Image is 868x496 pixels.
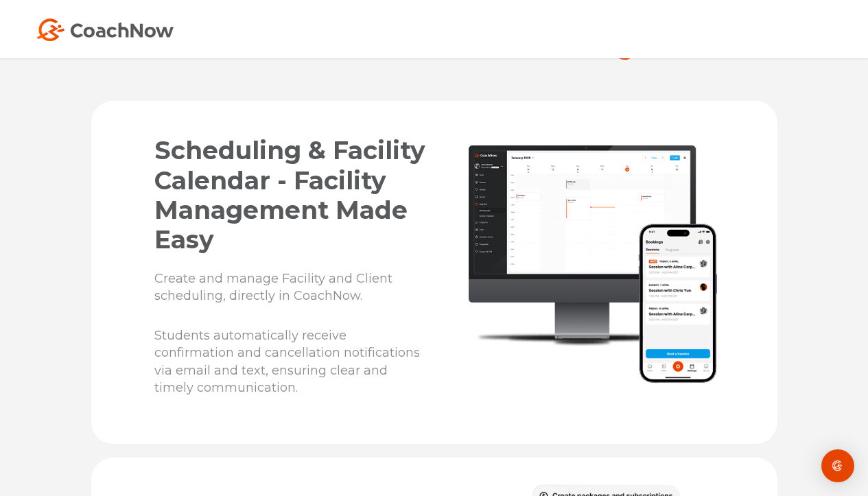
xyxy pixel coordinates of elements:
span: Scheduling & Facility Calendar - Facility Management Made Easy [154,135,425,255]
img: Coach Now [36,19,174,41]
p: Students automatically receive confirmation and cancellation notifications via email and text, en... [154,327,427,397]
span: Create and manage Facility and Client scheduling, directly in CoachNow. [154,271,392,303]
div: Open Intercom Messenger [821,449,854,482]
img: CoachNow Scheduling and Facility Calendar [469,145,743,390]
